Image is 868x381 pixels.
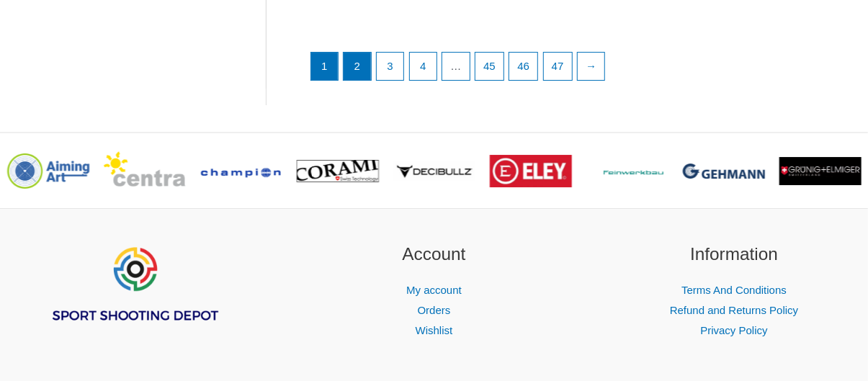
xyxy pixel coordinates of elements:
a: Orders [418,304,451,316]
a: Page 47 [544,53,572,80]
a: Wishlist [416,324,453,336]
a: Page 46 [509,53,537,80]
nav: Product Pagination [310,52,854,88]
a: Page 45 [475,53,504,80]
a: Refund and Returns Policy [670,304,798,316]
h2: Account [302,241,566,268]
aside: Footer Widget 2 [302,241,566,340]
span: … [442,53,470,80]
a: Page 2 [344,53,371,80]
h2: Information [602,241,867,268]
img: brand logo [490,155,572,187]
span: Page 1 [311,53,339,80]
aside: Footer Widget 3 [602,241,867,340]
a: Terms And Conditions [681,284,787,296]
a: Page 3 [377,53,404,80]
aside: Footer Widget 1 [2,241,267,358]
a: My account [406,284,462,296]
nav: Account [302,280,566,341]
a: Privacy Policy [700,324,767,336]
a: Page 4 [410,53,437,80]
nav: Information [602,280,867,341]
a: → [578,53,605,80]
